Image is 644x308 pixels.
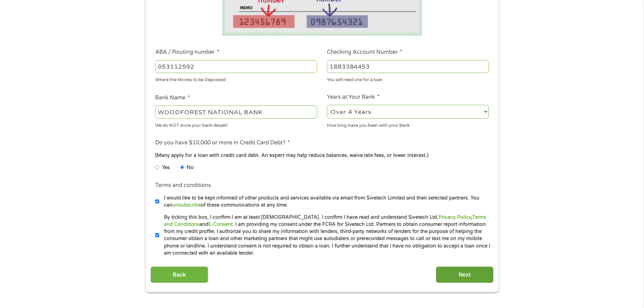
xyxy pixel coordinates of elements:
div: (Many apply for a loan with credit card debt. An expert may help reduce balances, waive late fees... [155,152,488,159]
div: Where the Money to be Deposited [155,74,317,84]
a: E-Consent [208,221,233,227]
input: 345634636 [327,60,489,73]
a: Terms and Conditions [164,214,486,227]
input: Next [436,266,494,283]
label: Do you have $10,000 or more in Credit Card Debt? [155,139,290,146]
label: Yes [162,164,170,171]
input: Back [150,266,208,283]
label: By ticking this box, I confirm I am at least [DEMOGRAPHIC_DATA]. I confirm I have read and unders... [159,214,491,257]
input: 263177916 [155,60,317,73]
a: Privacy Policy [438,214,471,220]
label: I would like to be kept informed of other products and services available via email from Sivetech... [159,194,491,209]
label: No [187,164,194,171]
div: We do NOT store your bank details! [155,120,317,129]
label: Checking Account Number [327,49,402,56]
label: Bank Name [155,94,190,101]
div: You will need one for a loan. [327,74,489,84]
a: unsubscribe [172,202,201,208]
label: Terms and conditions [155,182,211,189]
label: Years at Your Bank [327,94,380,101]
div: How long Have you been with your Bank [327,120,489,129]
label: ABA / Routing number [155,49,219,56]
